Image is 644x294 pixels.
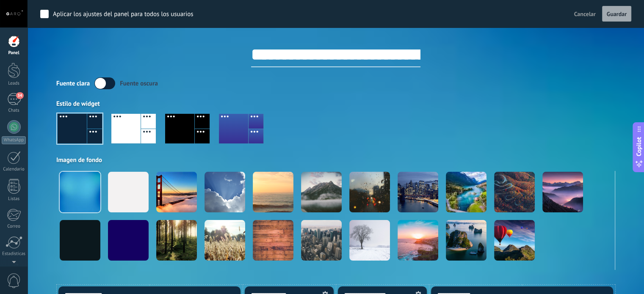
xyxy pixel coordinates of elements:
div: Listas [2,196,26,202]
div: Panel [2,50,26,56]
div: Fuente clara [56,80,90,88]
div: Estilo de widget [56,100,615,108]
span: Cancelar [574,10,596,18]
button: Cancelar [571,8,599,20]
span: Copilot [635,137,643,156]
div: WhatsApp [2,136,26,144]
span: 34 [16,92,23,99]
div: Estadísticas [2,251,26,257]
div: Leads [2,81,26,86]
span: Guardar [607,11,627,17]
button: Guardar [602,6,631,22]
div: Fuente oscura [120,80,158,88]
div: Imagen de fondo [56,156,615,164]
div: Chats [2,108,26,113]
div: Correo [2,224,26,229]
div: Calendario [2,167,26,172]
div: Aplicar los ajustes del panel para todos los usuarios [53,10,193,19]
